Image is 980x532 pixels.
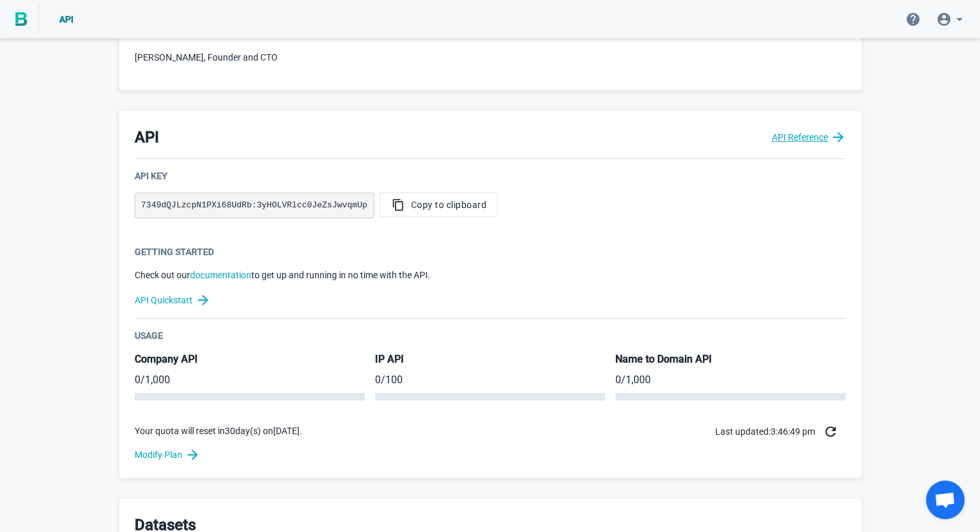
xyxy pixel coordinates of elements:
h5: Company API [135,352,365,367]
pre: 7349dQJLzcpN1PXi68UdRb:3yHOLVRlcc0JeZsJwvqmUp [135,193,374,218]
div: Getting Started [135,245,846,258]
span: 0 [375,374,381,386]
div: Usage [135,329,846,342]
a: Modify Plan [135,447,846,462]
div: Last updated: 3:46:49 pm [715,416,846,447]
img: BigPicture.io [15,12,27,26]
span: 0 [135,374,140,386]
a: API Reference [772,129,846,145]
span: API [59,14,73,24]
div: Open chat [926,480,965,519]
p: / 1,000 [135,372,365,388]
span: Copy to clipboard [390,198,487,211]
a: documentation [190,270,251,280]
p: Your quota will reset in 30 day(s) on [DATE] . [135,424,302,438]
div: API Key [135,169,846,182]
h3: API [135,126,159,148]
h5: Name to Domain API [615,352,845,367]
p: / 1,000 [615,372,845,388]
h5: IP API [375,352,605,367]
p: Check out our to get up and running in no time with the API. [135,269,846,282]
p: / 100 [375,372,605,388]
p: [PERSON_NAME], Founder and CTO [135,51,846,64]
span: 0 [615,374,621,386]
button: Copy to clipboard [380,193,498,217]
a: API Quickstart [135,292,846,308]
